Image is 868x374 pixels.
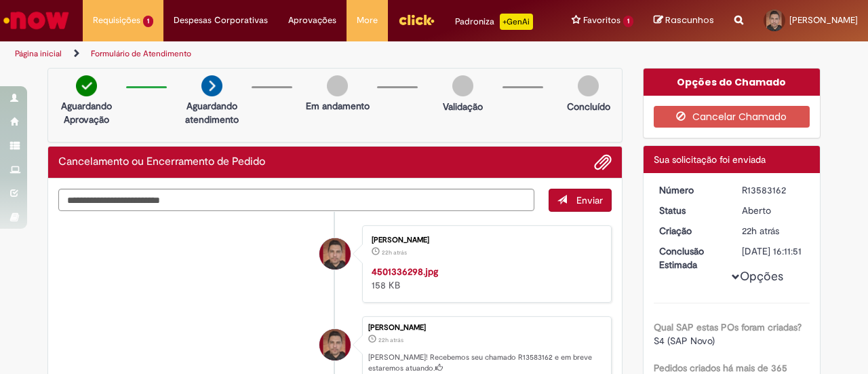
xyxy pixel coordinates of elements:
img: arrow-next.png [201,75,222,96]
div: Padroniza [455,14,533,30]
img: img-circle-grey.png [327,75,348,96]
button: Adicionar anexos [594,153,612,171]
div: Aberto [742,204,805,217]
img: ServiceNow [1,7,71,34]
span: [PERSON_NAME] [789,14,858,26]
dt: Criação [649,224,732,238]
dt: Conclusão Estimada [649,244,732,272]
b: Qual SAP estas POs foram criadas? [654,321,802,333]
span: Despesas Corporativas [174,14,268,27]
div: R13583162 [742,183,805,197]
span: Enviar [576,194,603,206]
h2: Cancelamento ou Encerramento de Pedido Histórico de tíquete [58,156,265,168]
div: Silvio Martins Godinho [319,329,351,360]
p: Aguardando Aprovação [54,99,119,126]
p: Validação [443,100,483,113]
img: check-circle-green.png [76,75,97,96]
dt: Status [649,204,732,217]
a: 4501336298.jpg [372,265,438,278]
a: Rascunhos [654,14,714,27]
img: img-circle-grey.png [452,75,473,96]
span: 1 [623,16,633,27]
img: click_logo_yellow_360x200.png [398,10,435,30]
span: 22h atrás [378,336,403,344]
p: Em andamento [306,99,370,113]
span: Rascunhos [665,14,714,26]
div: 158 KB [372,265,597,292]
span: Requisições [93,14,140,27]
span: More [357,14,378,27]
button: Cancelar Chamado [654,106,810,128]
img: img-circle-grey.png [578,75,599,96]
span: 22h atrás [382,248,407,257]
span: Sua solicitação foi enviada [654,153,766,166]
p: Concluído [567,100,610,113]
p: Aguardando atendimento [179,99,245,126]
time: 30/09/2025 17:11:39 [382,248,407,257]
span: Aprovações [288,14,336,27]
div: [DATE] 16:11:51 [742,244,805,258]
span: 1 [143,16,153,27]
textarea: Digite sua mensagem aqui... [58,189,534,211]
span: S4 (SAP Novo) [654,335,715,347]
a: Formulário de Atendimento [91,48,191,59]
button: Enviar [549,189,612,212]
span: Favoritos [583,14,620,27]
div: [PERSON_NAME] [372,236,597,244]
div: Silvio Martins Godinho [319,238,351,269]
time: 30/09/2025 17:11:48 [742,225,779,237]
p: [PERSON_NAME]! Recebemos seu chamado R13583162 e em breve estaremos atuando. [368,352,604,373]
ul: Trilhas de página [10,41,568,67]
time: 30/09/2025 17:11:48 [378,336,403,344]
p: +GenAi [500,14,533,30]
a: Página inicial [15,48,62,59]
div: [PERSON_NAME] [368,324,604,332]
dt: Número [649,183,732,197]
div: 30/09/2025 17:11:48 [742,224,805,238]
span: 22h atrás [742,225,779,237]
div: Opções do Chamado [644,69,821,96]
